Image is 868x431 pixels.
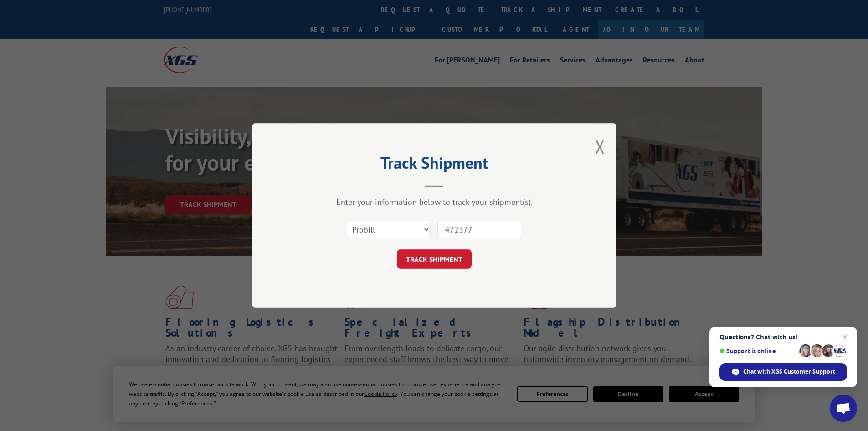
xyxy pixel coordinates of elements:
[719,348,796,354] span: Support is online
[830,395,857,422] div: Open chat
[839,332,850,343] span: Close chat
[743,368,835,376] span: Chat with XGS Customer Support
[397,249,472,269] button: TRACK SHIPMENT
[595,135,605,159] button: Close modal
[719,333,847,341] span: Questions? Chat with us!
[437,220,521,239] input: Number(s)
[298,156,571,174] h2: Track Shipment
[298,197,571,207] div: Enter your information below to track your shipment(s).
[719,363,847,381] div: Chat with XGS Customer Support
